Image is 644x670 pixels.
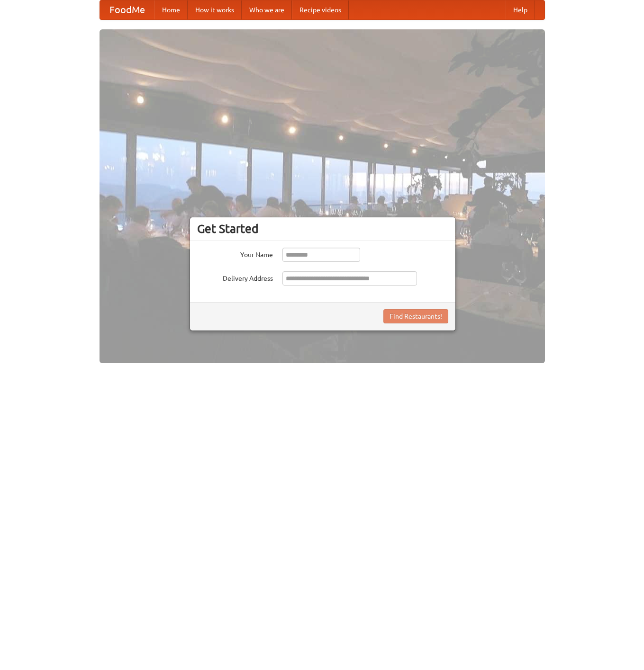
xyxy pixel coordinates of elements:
[383,309,448,323] button: Find Restaurants!
[188,0,242,19] a: How it works
[292,0,349,19] a: Recipe videos
[242,0,292,19] a: Who we are
[197,271,273,283] label: Delivery Address
[154,0,188,19] a: Home
[506,0,535,19] a: Help
[100,0,154,19] a: FoodMe
[197,222,448,236] h3: Get Started
[197,248,273,259] label: Your Name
